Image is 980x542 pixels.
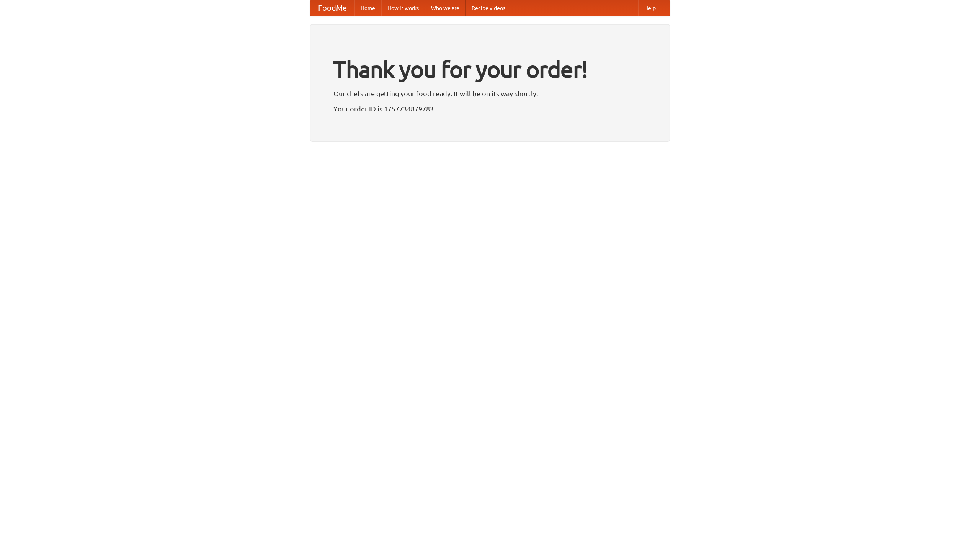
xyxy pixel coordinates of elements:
a: Help [638,0,662,16]
p: Your order ID is 1757734879783. [333,103,647,115]
a: Home [354,0,381,16]
a: How it works [381,0,425,16]
a: FoodMe [310,0,354,16]
a: Who we are [425,0,465,16]
h1: Thank you for your order! [333,51,647,88]
a: Recipe videos [465,0,511,16]
p: Our chefs are getting your food ready. It will be on its way shortly. [333,88,647,99]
